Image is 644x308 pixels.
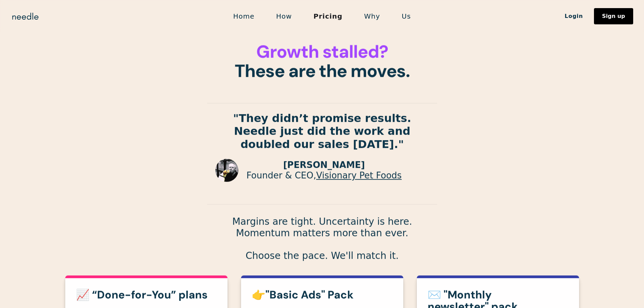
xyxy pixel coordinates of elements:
[602,14,625,19] div: Sign up
[316,170,402,181] a: Visionary Pet Foods
[554,10,594,22] a: Login
[252,288,354,302] strong: 👉"Basic Ads" Pack
[246,160,402,170] p: [PERSON_NAME]
[207,42,437,81] h1: These are the moves.
[222,9,265,23] a: Home
[233,112,411,151] strong: "They didn’t promise results. Needle just did the work and doubled our sales [DATE]."
[303,9,353,23] a: Pricing
[391,9,422,23] a: Us
[246,170,402,181] p: Founder & CEO,
[594,8,633,24] a: Sign up
[353,9,391,23] a: Why
[207,216,437,261] p: Margins are tight. Uncertainty is here. Momentum matters more than ever. Choose the pace. We'll m...
[265,9,303,23] a: How
[256,40,388,63] span: Growth stalled?
[76,289,217,301] h3: 📈 “Done-for-You” plans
